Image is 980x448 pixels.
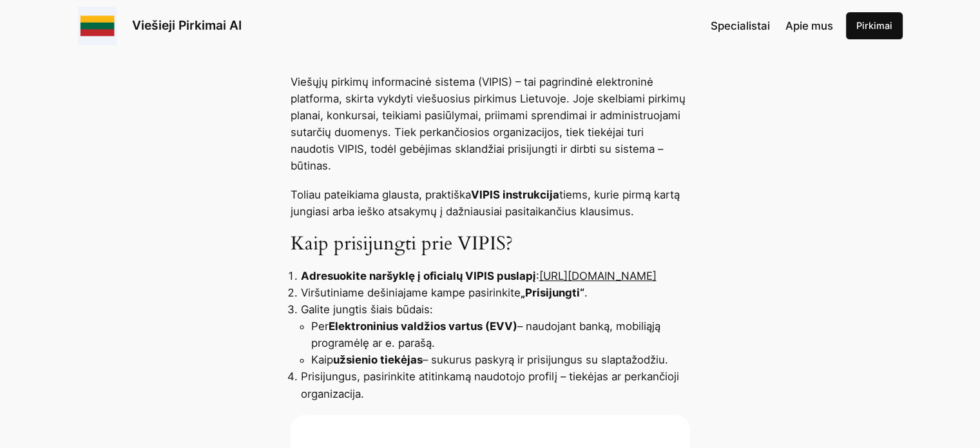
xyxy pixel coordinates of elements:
[291,186,690,220] p: Toliau pateikiama glausta, praktiška tiems, kurie pirmą kartą jungiasi arba ieško atsakymų į dažn...
[301,269,536,282] strong: Adresuokite naršyklę į oficialų VIPIS puslapį
[846,12,903,39] a: Pirkimai
[521,286,584,299] strong: „Prisijungti“
[132,17,242,33] a: Viešieji Pirkimai AI
[291,233,690,256] h3: Kaip prisijungti prie VIPIS?
[785,19,833,32] span: Apie mus
[301,284,690,301] li: Viršutiniame dešiniajame kampe pasirinkite .
[291,73,690,174] p: Viešųjų pirkimų informacinė sistema (VIPIS) – tai pagrindinė elektroninė platforma, skirta vykdyt...
[301,268,690,284] li: :
[301,301,690,368] li: Galite jungtis šiais būdais:
[329,320,517,333] strong: Elektroninius valdžios vartus (EVV)
[539,269,657,282] a: [URL][DOMAIN_NAME]
[711,17,833,34] nav: Navigation
[785,17,833,34] a: Apie mus
[78,6,117,45] img: Viešieji pirkimai logo
[311,318,690,351] li: Per – naudojant banką, mobiliąją programėlę ar e. parašą.
[711,19,770,32] span: Specialistai
[711,17,770,34] a: Specialistai
[311,351,690,368] li: Kaip – sukurus paskyrą ir prisijungus su slaptažodžiu.
[333,353,423,366] strong: užsienio tiekėjas
[471,188,559,201] strong: VIPIS instrukcija
[301,368,690,402] li: Prisijungus, pasirinkite atitinkamą naudotojo profilį – tiekėjas ar perkančioji organizacija.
